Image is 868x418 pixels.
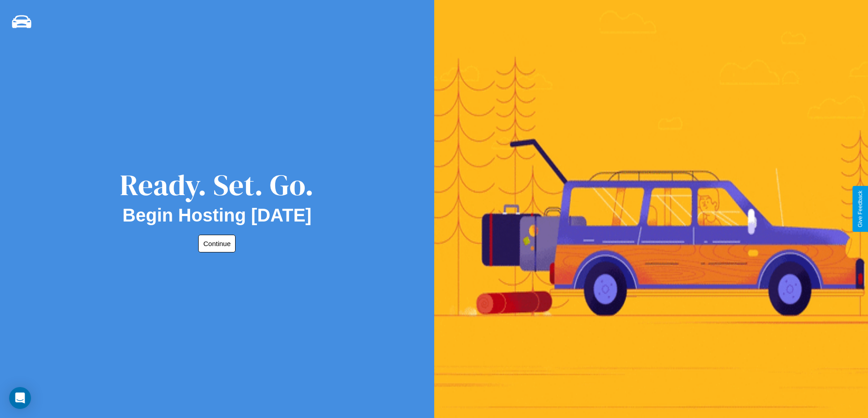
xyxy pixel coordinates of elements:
button: Continue [198,235,236,252]
div: Open Intercom Messenger [9,387,31,409]
h2: Begin Hosting [DATE] [123,205,312,226]
div: Give Feedback [857,191,863,227]
div: Ready. Set. Go. [120,165,314,205]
